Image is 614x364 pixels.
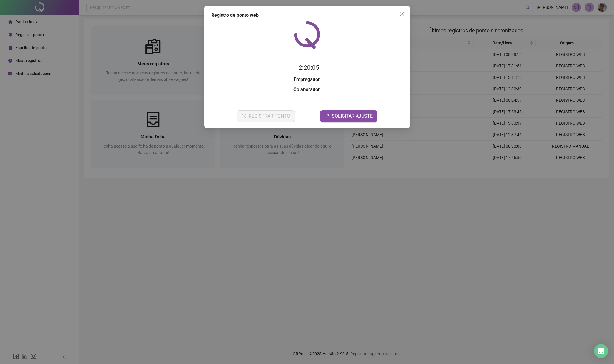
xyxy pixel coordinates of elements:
button: editSOLICITAR AJUSTE [320,110,377,122]
img: QRPoint [294,21,320,49]
h3: : [211,76,403,84]
div: Registro de ponto web [211,12,403,19]
time: 12:20:05 [295,64,319,71]
strong: Colaborador [293,87,320,92]
h3: : [211,86,403,93]
div: Open Intercom Messenger [594,344,608,358]
span: SOLICITAR AJUSTE [332,113,373,120]
button: REGISTRAR PONTO [237,110,295,122]
span: edit [325,114,329,118]
strong: Empregador [293,77,319,82]
button: Close [397,9,406,19]
span: close [399,12,404,16]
